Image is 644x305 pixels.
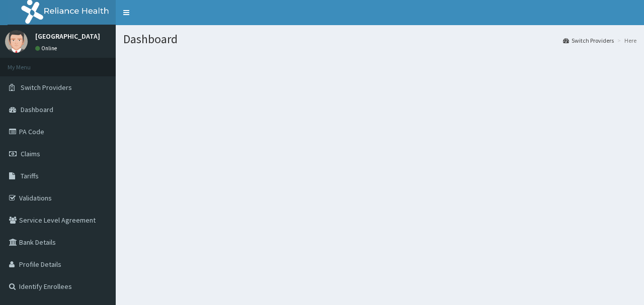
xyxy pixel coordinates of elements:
[21,83,72,92] span: Switch Providers
[35,33,100,40] p: [GEOGRAPHIC_DATA]
[35,45,59,52] a: Online
[5,30,28,53] img: User Image
[21,171,39,180] span: Tariffs
[615,36,636,45] li: Here
[21,105,53,114] span: Dashboard
[123,33,636,46] h1: Dashboard
[21,149,40,158] span: Claims
[563,36,614,45] a: Switch Providers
